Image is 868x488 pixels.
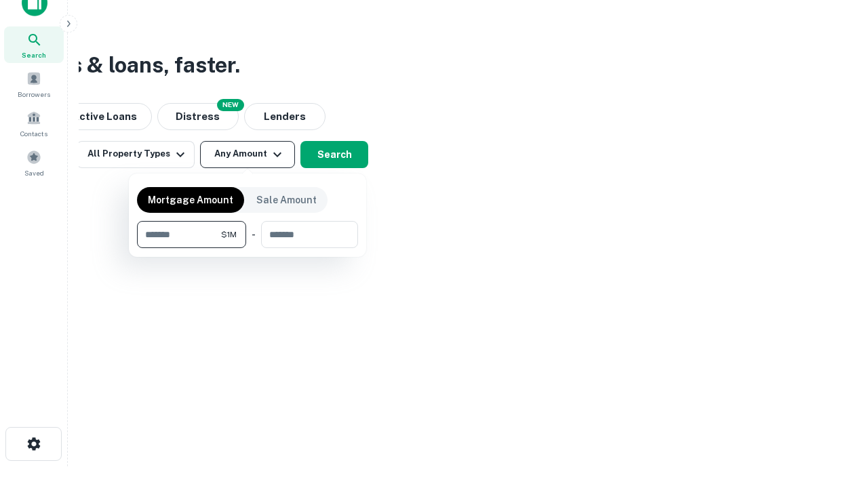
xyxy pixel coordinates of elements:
[800,380,868,445] iframe: Chat Widget
[221,228,237,241] span: $1M
[252,221,256,248] div: -
[148,192,233,207] p: Mortgage Amount
[256,192,317,207] p: Sale Amount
